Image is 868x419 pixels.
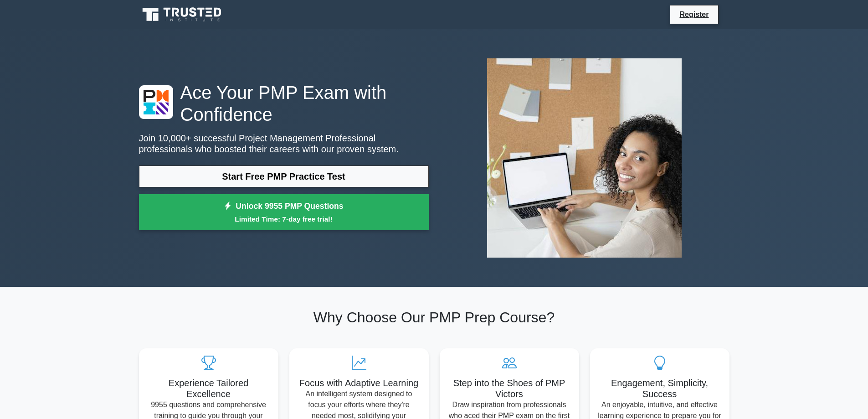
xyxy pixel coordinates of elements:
[447,378,572,399] h5: Step into the Shoes of PMP Victors
[139,133,429,155] p: Join 10,000+ successful Project Management Professional professionals who boosted their careers w...
[297,378,421,388] h5: Focus with Adaptive Learning
[139,309,729,326] h2: Why Choose Our PMP Prep Course?
[674,9,714,20] a: Register
[139,194,429,231] a: Unlock 9955 PMP QuestionsLimited Time: 7-day free trial!
[139,166,429,187] a: Start Free PMP Practice Test
[139,82,429,125] h1: Ace Your PMP Exam with Confidence
[146,378,271,399] h5: Experience Tailored Excellence
[597,378,722,399] h5: Engagement, Simplicity, Success
[150,214,417,224] small: Limited Time: 7-day free trial!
